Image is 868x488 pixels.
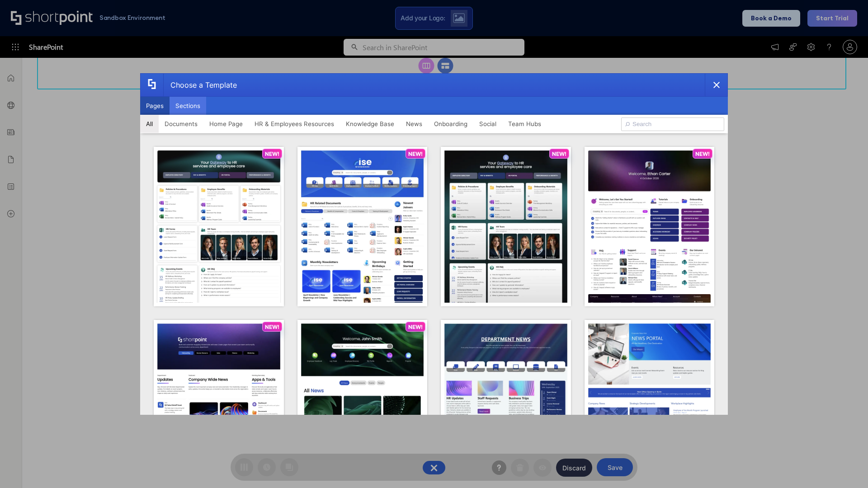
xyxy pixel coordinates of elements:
p: NEW! [265,324,279,330]
button: Pages [140,97,170,115]
p: NEW! [265,150,279,157]
p: NEW! [552,150,566,157]
button: News [400,115,428,133]
p: NEW! [408,150,423,157]
button: Knowledge Base [340,115,400,133]
button: Social [473,115,502,133]
input: Search [621,117,724,131]
p: NEW! [408,324,423,330]
button: Onboarding [428,115,473,133]
button: Documents [159,115,203,133]
button: All [140,115,159,133]
div: Choose a Template [163,74,237,96]
iframe: Chat Widget [823,445,868,488]
p: NEW! [695,150,710,157]
div: template selector [140,73,728,415]
button: HR & Employees Resources [249,115,340,133]
button: Team Hubs [502,115,547,133]
button: Sections [170,97,206,115]
button: Home Page [203,115,249,133]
